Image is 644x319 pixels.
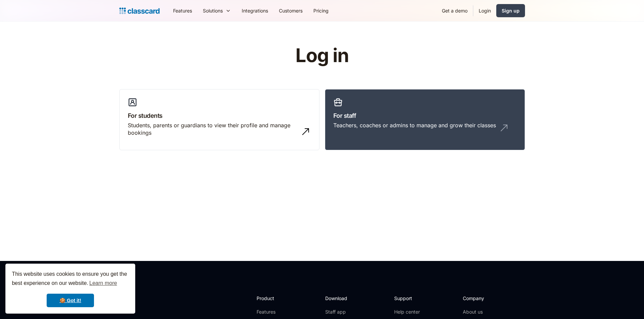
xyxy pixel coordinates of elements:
[273,3,308,18] a: Customers
[394,295,422,302] h2: Support
[203,7,223,14] div: Solutions
[47,294,94,307] a: dismiss cookie message
[325,309,353,315] a: Staff app
[197,3,236,18] div: Solutions
[333,111,517,120] h3: For staff
[325,89,525,151] a: For staffTeachers, coaches or admins to manage and grow their classes
[325,295,353,302] h2: Download
[308,3,334,18] a: Pricing
[215,45,429,66] h1: Log in
[119,89,319,151] a: For studentsStudents, parents or guardians to view their profile and manage bookings
[436,3,473,18] a: Get a demo
[236,3,273,18] a: Integrations
[394,309,422,315] a: Help center
[128,122,297,137] div: Students, parents or guardians to view their profile and manage bookings
[12,270,129,288] span: This website uses cookies to ensure you get the best experience on our website.
[463,309,508,315] a: About us
[257,295,293,302] h2: Product
[473,3,496,18] a: Login
[128,111,311,120] h3: For students
[502,7,520,14] div: Sign up
[5,264,135,314] div: cookieconsent
[496,4,525,17] a: Sign up
[257,309,293,315] a: Features
[88,278,118,288] a: learn more about cookies
[463,295,508,302] h2: Company
[168,3,197,18] a: Features
[119,6,160,16] a: Logo
[333,122,496,129] div: Teachers, coaches or admins to manage and grow their classes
